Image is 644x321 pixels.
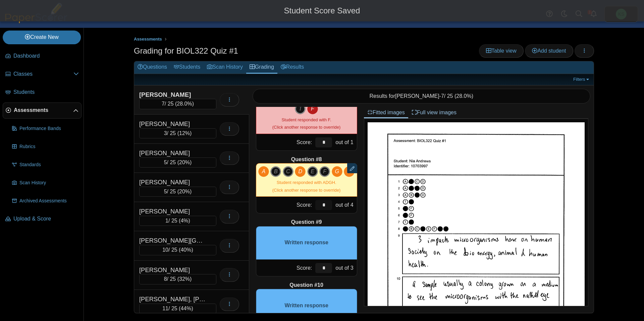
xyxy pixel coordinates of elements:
a: Scan History [9,175,82,191]
a: Results [277,61,307,74]
div: [PERSON_NAME][GEOGRAPHIC_DATA] [139,236,206,245]
div: [PERSON_NAME] [139,120,206,128]
span: 40% [180,247,191,253]
div: / 25 ( ) [139,99,216,109]
span: Archived Assessments [19,198,79,204]
span: Student responded with ADGH. [277,180,336,185]
a: Table view [479,44,524,58]
div: Results for - / 25 ( ) [253,89,591,104]
span: Dashboard [13,52,79,60]
a: Filters [572,76,592,83]
span: Performance Bands [19,125,79,132]
a: Performance Bands [9,121,82,137]
a: Create New [3,30,81,44]
span: 44% [180,306,191,311]
span: 12% [179,130,190,136]
i: D [295,166,306,177]
i: T [295,104,306,114]
a: Archived Assessments [9,193,82,209]
a: Questions [134,61,170,74]
a: Students [170,61,204,74]
div: Written response [256,226,357,260]
div: [PERSON_NAME], [PERSON_NAME] [139,295,206,304]
div: / 25 ( ) [139,157,216,168]
small: (Click another response to override) [272,180,340,192]
a: Dashboard [3,48,82,64]
a: Standards [9,157,82,173]
div: out of 3 [334,260,357,276]
div: / 25 ( ) [139,245,216,255]
small: (Click another response to override) [272,117,340,130]
a: Add student [525,44,573,58]
a: Grading [246,61,277,74]
span: Student responded with F. [282,117,331,122]
span: 4% [180,218,188,223]
i: H [344,166,355,177]
a: Assessments [132,35,164,44]
i: B [270,166,281,177]
a: Scan History [204,61,246,74]
div: [PERSON_NAME] [139,178,206,187]
div: / 25 ( ) [139,128,216,138]
span: 7 [441,93,444,99]
b: Question #9 [291,218,322,226]
span: 8 [164,276,167,282]
span: Standards [19,162,79,168]
i: C [283,166,293,177]
div: Student Score Saved [5,5,639,16]
i: E [307,166,318,177]
i: F [319,166,330,177]
span: Add student [532,48,566,54]
div: Score: [256,134,314,150]
a: Assessments [3,103,82,119]
span: Students [13,88,79,96]
a: Students [3,84,82,101]
a: PaperScorer [3,18,70,24]
span: 20% [179,189,190,194]
div: / 25 ( ) [139,304,216,314]
span: 5 [164,159,167,165]
b: Question #8 [291,156,322,163]
div: Score: [256,260,314,276]
div: / 25 ( ) [139,187,216,197]
a: Classes [3,66,82,82]
span: 32% [179,276,190,282]
h1: Grading for BIOL322 Quiz #1 [134,45,238,57]
div: [PERSON_NAME] [139,266,206,274]
div: [PERSON_NAME] [139,207,206,216]
span: 28.0% [456,93,471,99]
i: G [332,166,342,177]
span: 3 [164,130,167,136]
span: 1 [165,218,168,223]
i: F [307,104,318,114]
div: / 25 ( ) [139,274,216,284]
span: 10 [162,247,168,253]
div: / 25 ( ) [139,216,216,226]
a: Fitted images [364,107,408,118]
span: Classes [13,70,73,78]
span: 20% [179,159,190,165]
span: 28.0% [177,101,192,107]
i: A [258,166,269,177]
div: out of 4 [334,197,357,213]
span: 7 [162,101,165,107]
span: [PERSON_NAME] [395,93,439,99]
span: 11 [162,306,168,311]
div: out of 1 [334,134,357,150]
span: Assessments [14,107,73,114]
span: Scan History [19,180,79,186]
div: Score: [256,197,314,213]
span: Upload & Score [13,215,79,222]
span: Assessments [134,37,162,42]
span: 5 [164,189,167,194]
a: Rubrics [9,139,82,155]
span: Rubrics [19,143,79,150]
b: Question #10 [289,281,323,289]
a: Full view images [408,107,460,118]
div: [PERSON_NAME] [139,90,206,99]
div: [PERSON_NAME] [139,149,206,157]
span: Table view [486,48,517,54]
a: Upload & Score [3,211,82,227]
